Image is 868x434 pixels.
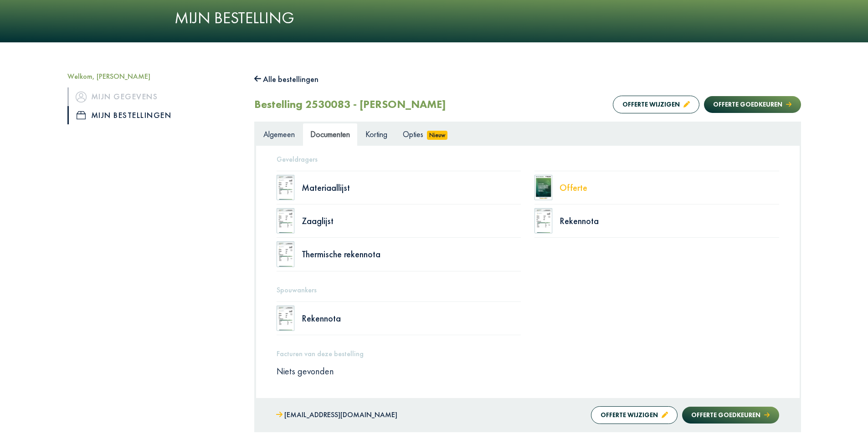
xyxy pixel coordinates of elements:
[254,98,446,111] h2: Bestelling 2530083 - [PERSON_NAME]
[270,365,786,377] div: Niets gevonden
[263,129,295,139] span: Algemeen
[277,306,295,331] img: doc
[277,208,295,234] img: doc
[277,286,779,294] h5: Spouwankers
[302,314,521,323] div: Rekennota
[310,129,350,139] span: Documenten
[254,72,319,87] button: Alle bestellingen
[67,87,241,106] a: iconMijn gegevens
[591,406,678,424] button: Offerte wijzigen
[67,106,241,124] a: iconMijn bestellingen
[175,8,694,28] h1: Mijn bestelling
[534,175,553,200] img: doc
[534,208,553,234] img: doc
[302,183,521,192] div: Materiaallijst
[277,155,779,163] h5: Geveldragers
[302,216,521,225] div: Zaaglijst
[403,129,423,139] span: Opties
[427,131,448,140] span: Nieuw
[682,407,779,424] button: Offerte goedkeuren
[67,72,241,81] h5: Welkom, [PERSON_NAME]
[365,129,387,139] span: Korting
[560,216,779,225] div: Rekennota
[613,96,699,113] button: Offerte wijzigen
[277,349,779,358] h5: Facturen van deze bestelling
[302,250,521,259] div: Thermische rekennota
[276,408,397,422] a: [EMAIL_ADDRESS][DOMAIN_NAME]
[277,175,295,200] img: doc
[76,92,87,102] img: icon
[277,241,295,267] img: doc
[256,123,800,145] ul: Tabs
[704,96,801,113] button: Offerte goedkeuren
[77,111,86,119] img: icon
[560,183,779,192] div: Offerte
